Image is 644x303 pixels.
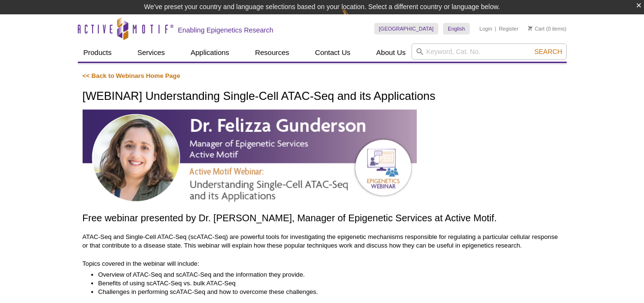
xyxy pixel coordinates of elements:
[83,212,562,226] h2: Free webinar presented by Dr. [PERSON_NAME], Manager of Epigenetic Services at Active Motif.
[178,26,274,34] h2: Enabling Epigenetics Research
[83,233,562,250] p: ATAC-Seq and Single-Cell ATAC-Seq (scATAC-Seq) are powerful tools for investigating the epigeneti...
[98,288,552,296] li: Challenges in performing scATAC-Seq and how to overcome these challenges.
[374,23,439,34] a: [GEOGRAPHIC_DATA]
[309,43,356,62] a: Contact Us
[249,43,295,62] a: Resources
[531,47,565,56] button: Search
[83,72,180,79] a: << Back to Webinars Home Page
[412,43,567,60] input: Keyword, Cat. No.
[83,109,417,207] img: Intro to ChIP-Seq Bioinformatics Pipelines
[528,25,545,32] a: Cart
[534,48,562,55] span: Search
[98,279,552,288] li: Benefits of using scATAC-Seq vs. bulk ATAC-Seq
[132,43,171,62] a: Services
[443,23,470,34] a: English
[78,43,117,62] a: Products
[83,260,562,268] p: Topics covered in the webinar will include:
[370,43,412,62] a: About Us
[495,23,496,34] li: |
[479,25,492,32] a: Login
[499,25,518,32] a: Register
[528,26,532,31] img: Your Cart
[342,7,367,30] img: Change Here
[185,43,235,62] a: Applications
[83,90,562,104] h1: [WEBINAR] Understanding Single-Cell ATAC-Seq and its Applications
[528,23,567,34] li: (0 items)
[98,271,552,279] li: Overview of ATAC-Seq and scATAC-Seq and the information they provide.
